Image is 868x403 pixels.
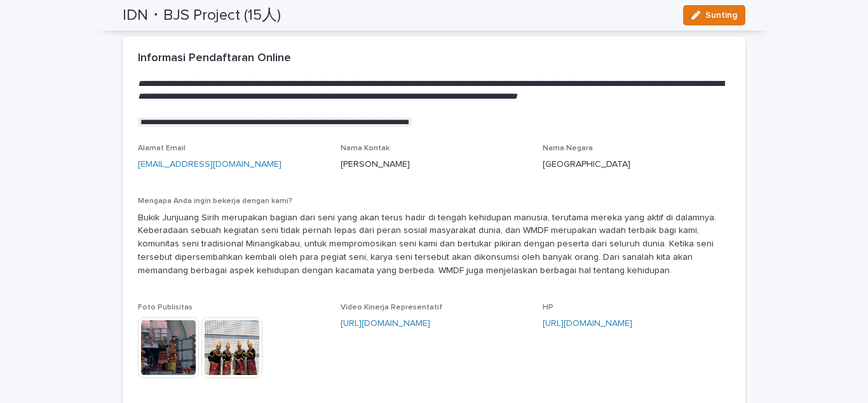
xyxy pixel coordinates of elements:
font: Informasi Pendaftaran Online [138,52,291,64]
button: Sunting [683,5,745,25]
font: Mengapa Anda ingin bekerja dengan kami? [138,197,292,205]
font: [GEOGRAPHIC_DATA] [543,160,630,169]
font: Bukik Junjuang Sirih merupakan bagian dari seni yang akan terus hadir di tengah kehidupan manusia... [138,213,719,275]
font: Sunting [705,11,737,20]
font: Foto Publisitas [138,304,193,311]
font: Nama Kontak [341,145,390,152]
font: Nama Negara [543,145,593,152]
a: [URL][DOMAIN_NAME] [341,319,430,328]
a: [EMAIL_ADDRESS][DOMAIN_NAME] [138,160,281,169]
font: Video Kinerja Representatif [341,304,442,311]
font: Alamat Email [138,145,186,152]
font: HP [543,304,553,311]
font: IDN・BJS Project (15人) [123,8,281,23]
a: [URL][DOMAIN_NAME] [543,319,632,328]
font: [PERSON_NAME] [341,160,410,169]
